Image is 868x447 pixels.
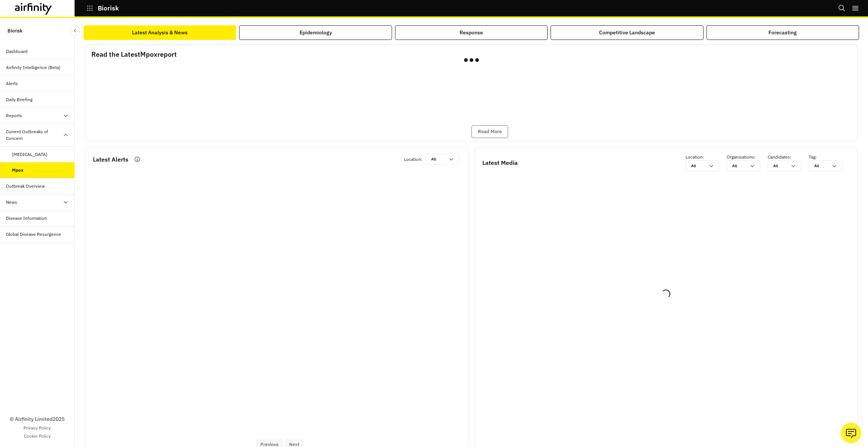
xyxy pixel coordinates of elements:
[23,425,51,431] a: Privacy Policy
[809,154,850,160] p: Tag :
[91,49,177,59] p: Read the Latest Mpox report
[70,26,80,35] button: Close Sidebar
[6,128,63,142] div: Current Outbreaks of Concern
[727,154,768,160] p: Organisations :
[12,151,47,158] div: [MEDICAL_DATA]
[132,29,188,37] div: Latest Analysis & News
[841,423,861,443] button: Ask our analysts
[87,2,119,15] button: Biorisk
[6,80,18,87] div: Alerts
[838,2,846,15] button: Search
[6,231,61,238] div: Global Disease Resurgence
[482,158,518,167] p: Latest Media
[6,215,47,222] div: Disease Information
[471,125,508,138] button: Read More
[768,154,809,160] p: Candidates :
[7,24,22,38] p: Biorisk
[93,155,128,164] p: Latest Alerts
[12,167,23,174] div: Mpox
[6,64,60,71] div: Airfinity Intelligence (Beta)
[404,156,423,163] p: Location :
[6,48,28,55] div: Dashboard
[686,154,727,160] p: Location :
[6,96,32,103] div: Daily Briefing
[768,29,797,37] div: Forecasting
[98,5,119,12] p: Biorisk
[460,29,483,37] div: Response
[10,415,65,423] p: © Airfinity Limited 2025
[300,29,332,37] div: Epidemiology
[6,112,22,119] div: Reports
[6,199,17,206] div: News
[599,29,655,37] div: Competitive Landscape
[24,433,51,440] a: Cookie Policy
[6,183,45,190] div: Outbreak Overview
